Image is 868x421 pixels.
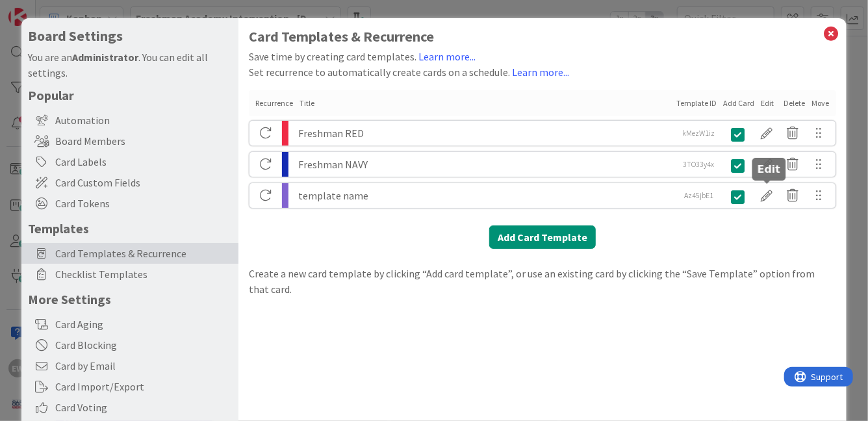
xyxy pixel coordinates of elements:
h5: More Settings [28,291,232,307]
div: Title [300,97,670,109]
h1: Card Templates & Recurrence [249,29,836,45]
span: Checklist Templates [55,266,232,282]
h5: Templates [28,220,232,236]
div: Card Import/Export [21,376,238,397]
div: 3TO33y4x [676,152,722,177]
div: Create a new card template by clicking “Add card template”, or use an existing card by clicking t... [249,266,836,297]
span: Card Tokens [55,196,232,211]
div: Delete [784,97,806,109]
div: Add Card [724,97,755,109]
div: Automation [21,110,238,131]
span: Card Templates & Recurrence [55,246,232,261]
div: Recurrence [255,97,293,109]
div: Freshman RED [298,121,672,146]
div: Az45jbE1 [676,183,722,208]
div: Save time by creating card templates. [249,49,836,64]
span: Card Custom Fields [55,175,232,190]
div: kMezW1iz [676,121,722,146]
b: Administrator [72,51,138,64]
div: You are an . You can edit all settings. [28,49,232,81]
div: Card Blocking [21,335,238,355]
div: Board Members [21,131,238,151]
div: Set recurrence to automatically create cards on a schedule. [249,64,836,80]
h5: Edit [758,163,781,175]
button: Add Card Template [489,225,596,249]
span: Card by Email [55,358,232,374]
div: Freshman NAVY [298,152,672,177]
a: Learn more... [418,50,476,63]
div: template name [298,183,672,208]
div: Edit [761,97,778,109]
h4: Board Settings [28,28,232,44]
span: Support [27,2,59,18]
div: Card Labels [21,151,238,172]
div: Card Aging [21,314,238,335]
div: Template ID [677,97,717,109]
span: Card Voting [55,400,232,415]
a: Learn more... [512,66,569,79]
div: Move [812,97,830,109]
h5: Popular [28,87,232,103]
